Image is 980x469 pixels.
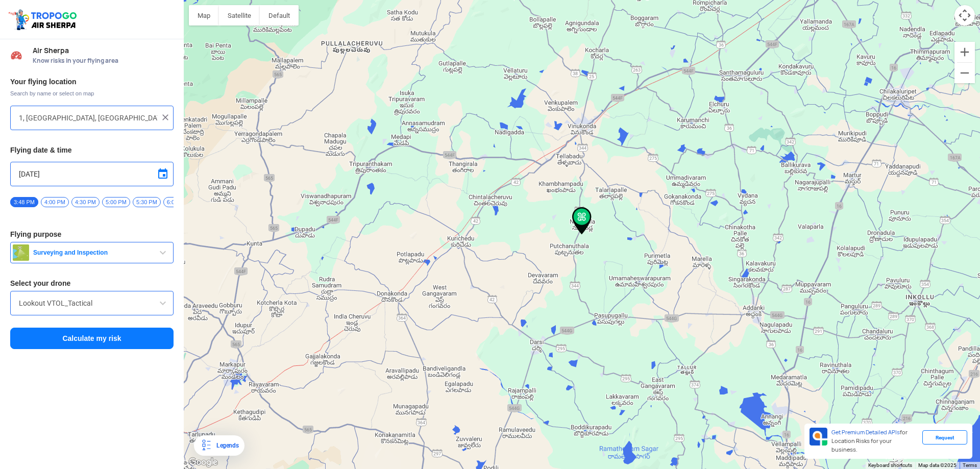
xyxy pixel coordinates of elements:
[41,197,69,207] span: 4:00 PM
[10,328,174,349] button: Calculate my risk
[10,280,174,287] h3: Select your drone
[868,462,912,469] button: Keyboard shortcuts
[71,197,100,207] span: 4:30 PM
[19,297,165,309] input: Search by name or Brand
[963,462,977,468] a: Terms
[19,168,165,180] input: Select Date
[954,42,975,62] button: Zoom in
[810,428,827,446] img: Premium APIs
[8,8,80,31] img: ic_tgdronemaps.svg
[10,146,174,154] h3: Flying date & time
[29,249,157,257] span: Surveying and Inspection
[186,456,220,469] a: Open this area in Google Maps (opens a new window)
[189,5,219,26] button: Show street map
[918,462,957,468] span: Map data ©2025
[954,5,975,26] button: Map camera controls
[10,49,22,61] img: Risk Scores
[827,428,922,455] div: for Location Risks for your business.
[33,57,174,65] span: Know risks in your flying area
[163,197,191,207] span: 6:00 PM
[10,197,38,207] span: 3:48 PM
[186,456,220,469] img: Google
[954,63,975,83] button: Zoom out
[33,46,174,55] span: Air Sherpa
[10,231,174,238] h3: Flying purpose
[19,112,157,124] input: Search your flying location
[200,439,212,452] img: Legends
[10,242,174,263] button: Surveying and Inspection
[10,89,174,97] span: Search by name or select on map
[831,429,900,436] span: Get Premium Detailed APIs
[10,78,174,85] h3: Your flying location
[219,5,260,26] button: Show satellite imagery
[160,112,170,122] img: ic_close.png
[212,439,238,452] div: Legends
[133,197,161,207] span: 5:30 PM
[102,197,130,207] span: 5:00 PM
[922,430,967,445] div: Request
[13,244,29,261] img: survey.png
